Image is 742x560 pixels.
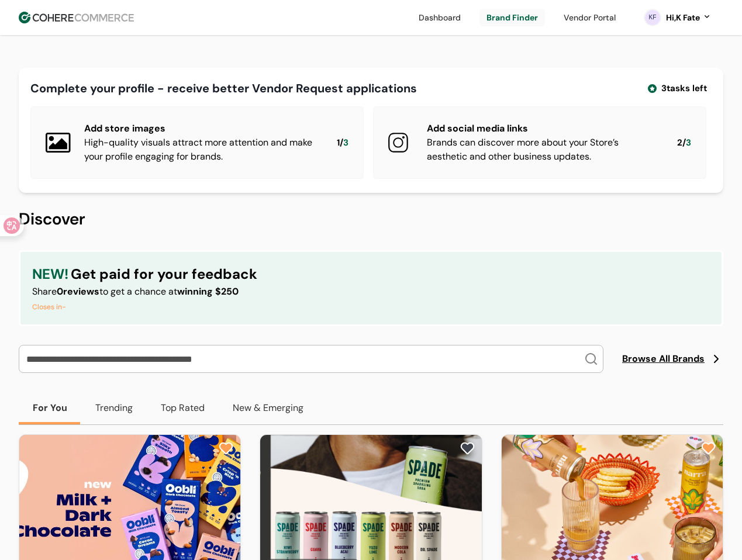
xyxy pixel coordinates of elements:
span: Discover [19,208,85,230]
button: add to favorite [216,440,236,457]
img: Cohere Logo [19,12,134,23]
span: Get paid for your feedback [71,264,257,285]
button: Top Rated [147,392,219,424]
div: Add social media links [427,122,658,136]
span: Share [32,285,57,298]
div: Closes in - [32,301,257,313]
button: add to favorite [458,440,477,457]
div: Brands can discover more about your Store’s aesthetic and other business updates. [427,136,658,164]
span: 0 reviews [57,285,99,298]
div: High-quality visuals attract more attention and make your profile engaging for brands. [84,136,318,164]
span: 3 [343,136,348,150]
div: Complete your profile - receive better Vendor Request applications [30,79,417,97]
button: For You [19,392,81,424]
span: 3 [686,136,691,150]
span: to get a chance at [99,285,177,298]
button: Hi,K Fate [666,12,712,24]
svg: 0 percent [644,9,661,26]
button: New & Emerging [219,392,317,424]
span: 3 tasks left [661,82,707,95]
button: Trending [81,392,147,424]
div: Hi, K Fate [666,12,700,24]
span: 1 [337,136,340,150]
a: Browse All Brands [622,352,723,366]
span: 2 [677,136,682,150]
span: / [682,136,686,150]
span: Browse All Brands [622,352,705,366]
button: add to favorite [699,440,718,457]
div: Add store images [84,122,318,136]
span: NEW! [32,264,68,285]
span: winning $250 [177,285,239,298]
span: / [340,136,343,150]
